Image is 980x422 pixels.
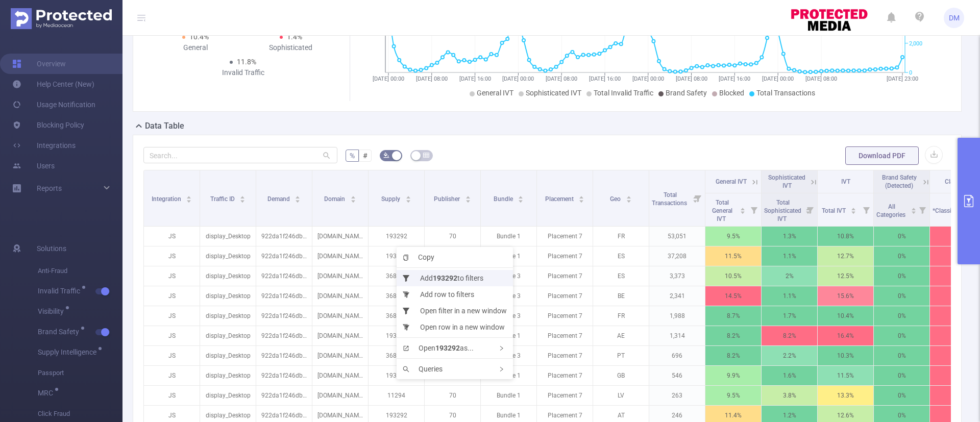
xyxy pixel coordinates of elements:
p: 1.1% [762,286,817,306]
p: 922da1f246dbc17 [256,366,312,385]
span: Supply Intelligence [38,349,100,356]
i: icon: caret-up [579,194,584,197]
i: icon: copy [403,255,414,261]
i: icon: caret-down [740,210,746,213]
p: BE [593,286,649,306]
i: icon: caret-down [851,210,856,213]
p: 922da1f246dbc17 [256,227,312,246]
i: icon: bg-colors [383,152,389,158]
p: 3,373 [649,266,705,286]
div: Sort [350,194,356,201]
p: JS [144,346,200,365]
li: Open row in a new window [397,319,513,335]
div: Sort [740,206,746,212]
span: 11.8% [237,58,256,66]
span: Sophisticated IVT [768,174,805,189]
p: 9.5% [705,227,761,246]
p: PT [593,346,649,365]
b: 193292 [433,274,457,282]
div: Sort [626,194,632,201]
p: 10.3% [818,346,873,365]
p: display_Desktop [200,246,256,266]
p: JS [144,326,200,345]
p: display_Desktop [200,227,256,246]
p: 3.8% [762,386,817,405]
p: 922da1f246dbc17 [256,326,312,345]
p: [DOMAIN_NAME] [312,326,368,345]
p: 193292 [369,326,424,345]
span: MRC [38,389,57,396]
div: Sort [518,194,524,201]
span: Total Transactions [652,191,689,207]
p: 368717 [369,346,424,365]
div: Invalid Traffic [195,67,291,78]
i: icon: caret-up [851,206,856,209]
tspan: [DATE] 00:00 [502,76,534,82]
p: 368717 [369,306,424,326]
i: icon: caret-up [405,194,411,197]
li: Add to filters [397,270,513,286]
p: ES [593,266,649,286]
span: All Categories [876,203,907,218]
i: icon: caret-up [626,194,631,197]
p: 922da1f246dbc17 [256,266,312,286]
p: 263 [649,386,705,405]
p: Placement 7 [537,386,593,405]
div: Sort [850,206,856,212]
p: 12.7% [818,246,873,266]
img: Protected Media [11,8,112,29]
p: 14.5% [705,286,761,306]
tspan: [DATE] 16:00 [459,76,491,82]
p: 368717 [369,286,424,306]
input: Search... [143,147,337,163]
p: 2,341 [649,286,705,306]
p: 0% [874,366,929,385]
div: Sort [186,194,192,201]
i: icon: caret-down [295,198,301,202]
span: # [363,152,367,160]
p: Placement 7 [537,346,593,365]
i: icon: caret-down [579,198,584,202]
p: 0% [874,246,929,266]
i: Filter menu [803,193,817,226]
p: GB [593,366,649,385]
p: [DOMAIN_NAME] [312,386,368,405]
p: 193292 [369,227,424,246]
i: icon: right [499,345,504,351]
tspan: [DATE] 08:00 [805,76,837,82]
tspan: [DATE] 16:00 [589,76,621,82]
p: 193292 [369,246,424,266]
p: 1.6% [762,366,817,385]
span: Invalid Traffic [38,287,84,294]
div: Sort [465,194,471,201]
div: General [148,42,243,53]
p: 8.2% [705,326,761,345]
a: Overview [12,54,66,74]
p: Placement 7 [537,286,593,306]
p: 13.3% [818,386,873,405]
p: FR [593,306,649,326]
span: Placement [545,195,575,203]
p: 0% [874,286,929,306]
p: display_Desktop [200,366,256,385]
button: Download PDF [845,146,919,165]
i: icon: caret-down [518,198,524,202]
li: Add row to filters [397,286,513,303]
p: Placement 7 [537,266,593,286]
p: 922da1f246dbc17 [256,306,312,326]
span: Visibility [38,308,67,315]
p: 0% [874,266,929,286]
tspan: [DATE] 08:00 [415,76,447,82]
div: Sort [911,206,917,212]
i: icon: right [499,366,504,372]
i: icon: caret-up [186,194,192,197]
i: icon: caret-up [295,194,301,197]
p: JS [144,227,200,246]
i: icon: caret-down [465,198,471,202]
i: Filter menu [747,193,761,226]
span: 1.4% [287,33,302,41]
p: 368717 [369,266,424,286]
p: 0% [874,326,929,345]
p: 15.6% [818,286,873,306]
p: 37,208 [649,246,705,266]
